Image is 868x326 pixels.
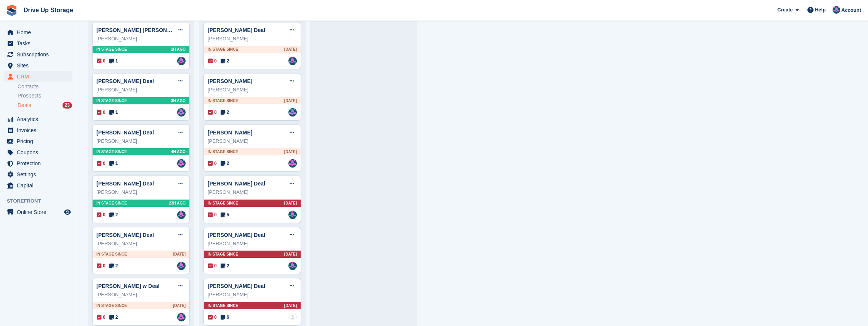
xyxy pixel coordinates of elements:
a: Contacts [18,83,72,90]
span: In stage since [208,98,238,104]
a: menu [4,169,72,180]
div: [PERSON_NAME] [96,291,186,299]
a: menu [4,71,72,82]
span: 2 [221,160,229,167]
a: menu [4,180,72,191]
a: Preview store [63,208,72,217]
span: Coupons [17,147,62,158]
a: [PERSON_NAME] Deal [208,232,265,238]
div: [PERSON_NAME] [208,291,297,299]
a: [PERSON_NAME] [PERSON_NAME] [96,27,187,33]
span: 0 [97,314,106,321]
span: CRM [17,71,62,82]
img: Andy [833,6,840,14]
a: menu [4,114,72,125]
img: deal-assignee-blank [288,313,297,321]
span: [DATE] [284,200,297,206]
span: 0 [97,160,106,167]
img: stora-icon-8386f47178a22dfd0bd8f6a31ec36ba5ce8667c1dd55bd0f319d3a0aa187defe.svg [6,5,18,16]
span: Create [777,6,793,14]
a: Drive Up Storage [21,4,76,16]
span: 4H AGO [171,149,186,155]
span: 23H AGO [169,200,186,206]
span: 5 [221,211,229,218]
div: [PERSON_NAME] [208,137,297,145]
span: 0 [208,109,217,116]
span: 6 [221,314,229,321]
div: [PERSON_NAME] [96,189,186,196]
span: In stage since [96,46,127,52]
a: menu [4,147,72,158]
span: Deals [18,102,31,109]
span: [DATE] [284,303,297,308]
a: [PERSON_NAME] Deal [96,78,154,84]
a: Deals 23 [18,101,72,109]
span: [DATE] [173,251,186,257]
span: 1 [109,160,118,167]
img: Andy [288,211,297,219]
span: 2 [109,314,118,321]
span: Storefront [7,197,76,205]
a: Andy [177,313,186,321]
span: Subscriptions [17,49,62,60]
a: menu [4,38,72,49]
span: 2 [221,58,229,64]
span: Capital [17,180,62,191]
div: [PERSON_NAME] [96,86,186,94]
div: [PERSON_NAME] [208,189,297,196]
span: In stage since [208,200,238,206]
span: 2 [221,109,229,116]
a: menu [4,207,72,217]
img: Andy [288,262,297,270]
span: [DATE] [173,303,186,308]
div: [PERSON_NAME] [96,137,186,145]
span: Account [841,6,861,14]
span: Tasks [17,38,62,49]
span: 2H AGO [171,46,186,52]
a: [PERSON_NAME] Deal [96,129,154,136]
span: In stage since [208,303,238,308]
div: [PERSON_NAME] [96,35,186,43]
img: Andy [177,211,186,219]
span: In stage since [96,200,127,206]
a: Andy [288,57,297,65]
span: Sites [17,60,62,71]
a: menu [4,49,72,60]
span: Prospects [18,92,41,99]
span: Home [17,27,62,38]
span: Analytics [17,114,62,125]
img: Andy [288,159,297,168]
a: [PERSON_NAME] w Deal [96,283,160,289]
div: [PERSON_NAME] [96,240,186,248]
a: [PERSON_NAME] Deal [208,27,265,33]
span: [DATE] [284,149,297,155]
span: 0 [97,109,106,116]
span: [DATE] [284,46,297,52]
div: [PERSON_NAME] [208,86,297,94]
img: Andy [177,262,186,270]
a: menu [4,158,72,169]
span: Invoices [17,125,62,136]
span: In stage since [96,149,127,155]
a: Prospects [18,92,72,100]
span: 2 [109,262,118,269]
span: Online Store [17,207,62,217]
span: 2 [109,211,118,218]
span: 0 [208,262,217,269]
a: [PERSON_NAME] Deal [208,181,265,187]
span: Settings [17,169,62,180]
span: 0 [97,58,106,64]
span: 3H AGO [171,98,186,104]
img: Andy [288,108,297,117]
span: In stage since [96,303,127,308]
img: Andy [177,159,186,168]
a: [PERSON_NAME] [208,78,252,84]
a: menu [4,60,72,71]
img: Andy [177,108,186,117]
span: 0 [97,262,106,269]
